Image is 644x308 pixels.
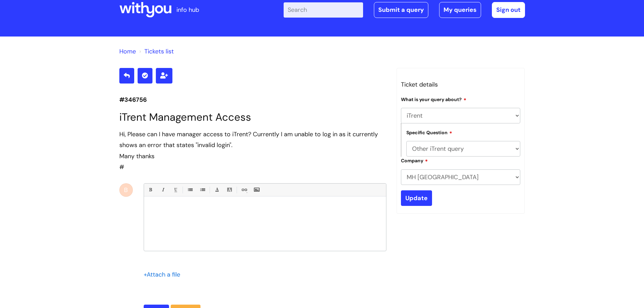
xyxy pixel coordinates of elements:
[159,186,167,194] a: Italic (Ctrl-I)
[119,47,136,55] a: Home
[198,186,207,194] a: 1. Ordered List (Ctrl-Shift-8)
[439,2,481,18] a: My queries
[144,47,174,55] a: Tickets list
[213,186,221,194] a: Font Color
[284,2,363,17] input: Search
[492,2,525,18] a: Sign out
[171,186,180,194] a: Underline(Ctrl-U)
[119,111,386,123] h1: iTrent Management Access
[119,183,133,197] div: B
[401,79,521,90] h3: Ticket details
[284,2,525,18] div: | -
[252,186,261,194] a: Insert Image...
[144,269,184,280] div: Attach a file
[138,46,174,57] li: Tickets list
[119,46,136,57] li: Solution home
[119,129,386,151] div: Hi, Please can I have manager access to iTrent? Currently I am unable to log in as it currently s...
[119,129,386,173] div: #
[186,186,194,194] a: • Unordered List (Ctrl-Shift-7)
[401,96,467,102] label: What is your query about?
[144,270,147,279] span: +
[406,129,452,136] label: Specific Question
[401,157,428,164] label: Company
[374,2,428,18] a: Submit a query
[401,190,432,206] input: Update
[119,94,386,105] p: #346756
[176,4,199,15] p: info hub
[240,186,248,194] a: Link
[119,151,386,162] div: Many thanks
[146,186,154,194] a: Bold (Ctrl-B)
[225,186,234,194] a: Back Color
